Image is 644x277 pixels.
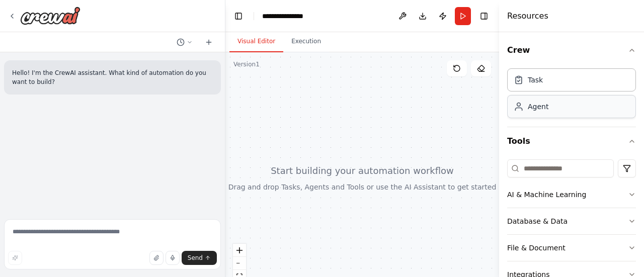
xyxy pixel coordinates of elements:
[507,235,636,261] button: File & Document
[507,216,568,226] div: Database & Data
[477,9,491,23] button: Hide right sidebar
[229,31,283,52] button: Visual Editor
[507,127,636,155] button: Tools
[283,31,329,52] button: Execution
[166,251,180,265] button: Click to speak your automation idea
[8,251,22,265] button: Improve this prompt
[173,36,197,48] button: Switch to previous chat
[262,11,312,21] nav: breadcrumb
[507,36,636,64] button: Crew
[507,181,636,208] button: AI & Machine Learning
[182,251,217,265] button: Send
[233,244,246,257] button: zoom in
[233,60,260,68] div: Version 1
[528,75,543,85] div: Task
[507,208,636,234] button: Database & Data
[507,10,548,22] h4: Resources
[507,243,566,253] div: File & Document
[188,254,203,262] span: Send
[20,7,80,25] img: Logo
[507,190,586,200] div: AI & Machine Learning
[201,36,217,48] button: Start a new chat
[231,9,246,23] button: Hide left sidebar
[12,68,213,86] p: Hello! I'm the CrewAI assistant. What kind of automation do you want to build?
[233,257,246,270] button: zoom out
[528,102,548,112] div: Agent
[149,251,164,265] button: Upload files
[507,64,636,127] div: Crew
